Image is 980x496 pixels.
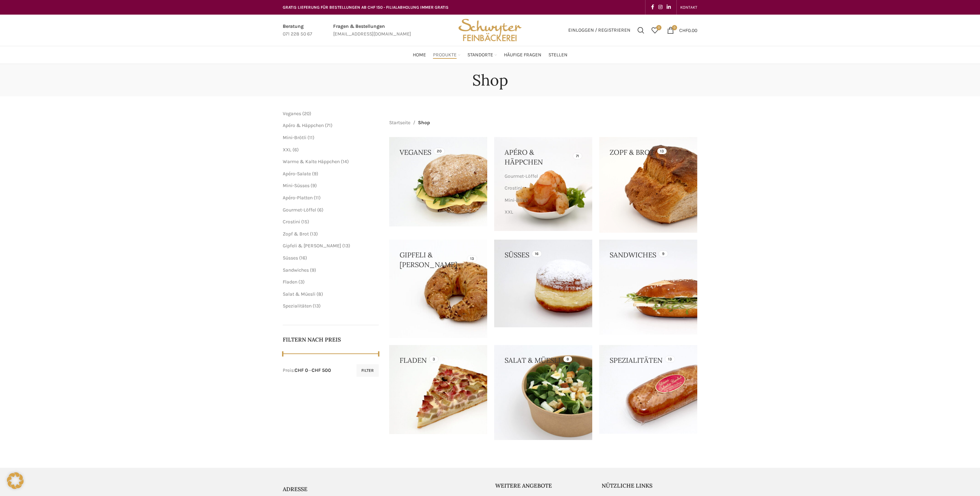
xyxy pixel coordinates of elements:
a: Zopf & Brot [283,231,309,237]
a: Spezialitäten [283,303,312,309]
span: Produkte [433,52,457,58]
span: 20 [304,111,310,117]
h5: Nützliche Links [602,482,698,489]
a: Facebook social link [649,2,656,12]
span: Shop [418,119,430,127]
a: Gourmet-Löffel [283,207,316,213]
a: Apéro-Platten [283,195,313,201]
a: Apéro & Häppchen [283,122,324,128]
a: Startseite [389,119,410,127]
span: 6 [294,147,297,153]
div: Main navigation [279,48,701,62]
span: KONTAKT [680,5,697,10]
div: Secondary navigation [677,0,701,14]
span: 13 [312,231,316,237]
span: 6 [319,207,322,213]
a: 0 [648,23,662,37]
a: XXL [505,206,580,218]
a: Mini-Brötli [505,194,580,206]
a: Crostini [505,182,580,194]
span: Einloggen / Registrieren [568,28,630,33]
span: 9 [312,183,315,189]
span: 16 [301,255,305,261]
a: Fladen [283,279,297,285]
a: Gipfeli & [PERSON_NAME] [283,243,341,249]
a: Suchen [634,23,648,37]
a: Site logo [456,27,524,33]
a: Warme & Kalte Häppchen [283,159,340,165]
span: CHF 0 [295,367,308,373]
span: 13 [314,303,319,309]
img: Bäckerei Schwyter [456,15,524,46]
span: CHF 500 [312,367,331,373]
span: Stellen [548,52,568,58]
button: Filter [356,364,379,377]
span: 11 [309,135,313,141]
a: Häufige Fragen [504,48,541,62]
bdi: 0.00 [679,27,697,33]
a: Produkte [433,48,460,62]
a: Süsses [283,255,298,261]
span: Standorte [467,52,493,58]
span: 11 [315,195,319,201]
h5: Weitere Angebote [495,482,591,489]
a: KONTAKT [680,0,697,14]
a: Apéro-Salate [283,171,311,177]
span: Home [413,52,426,58]
span: ADRESSE [283,486,307,493]
a: Infobox link [283,23,312,38]
h1: Shop [472,71,508,89]
span: 71 [327,122,331,128]
a: Veganes [283,111,301,117]
span: 15 [303,219,307,225]
span: 3 [300,279,303,285]
a: Salat & Müesli [283,291,315,297]
span: 8 [318,291,321,297]
span: Mini-Brötli [283,135,306,141]
span: 0 [672,25,677,30]
a: Instagram social link [656,2,665,12]
a: Warme & Kalte Häppchen [505,218,580,230]
a: XXL [283,147,291,153]
span: 9 [312,267,314,273]
a: Gourmet-Löffel [505,170,580,182]
span: Häufige Fragen [504,52,541,58]
span: 13 [344,243,348,249]
a: Stellen [548,48,568,62]
a: 0 CHF0.00 [664,23,701,37]
span: 0 [656,25,661,30]
span: GRATIS LIEFERUNG FÜR BESTELLUNGEN AB CHF 150 - FILIALABHOLUNG IMMER GRATIS [283,5,449,10]
span: CHF [679,27,688,33]
a: Einloggen / Registrieren [565,23,634,37]
a: Sandwiches [283,267,309,273]
a: Crostini [283,219,300,225]
a: Linkedin social link [665,2,673,12]
a: Infobox link [333,23,411,38]
span: 9 [314,171,316,177]
nav: Breadcrumb [389,119,430,127]
div: Meine Wunschliste [648,23,662,37]
a: Standorte [467,48,497,62]
h5: Filtern nach Preis [283,336,379,343]
div: Preis: — [283,367,331,374]
a: Mini-Süsses [283,183,310,189]
span: 14 [343,159,347,165]
a: Home [413,48,426,62]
